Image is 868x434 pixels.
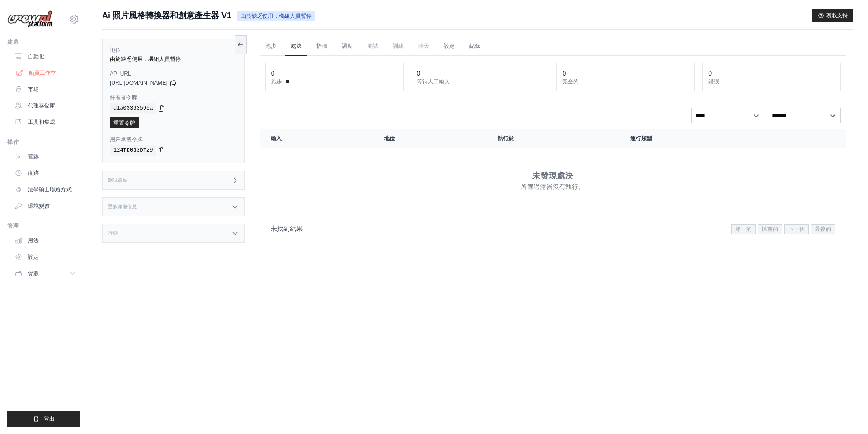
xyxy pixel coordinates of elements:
[384,135,395,142] font: 地位
[438,37,460,56] a: 設定
[11,199,80,213] a: 環境變數
[417,70,421,77] font: 0
[822,390,868,434] iframe: Chat Widget
[260,37,282,56] a: 跑步
[11,182,80,197] a: 法學碩士聯絡方式
[110,71,131,77] font: API URL
[11,166,80,180] a: 痕跡
[241,13,312,19] font: 由於缺乏使用，機組人員暫停
[260,217,846,240] nav: 分頁
[822,390,868,434] div: 聊天小工具
[110,56,181,62] font: 由於缺乏使用，機組人員暫停
[11,82,80,97] a: 市場
[413,37,435,55] span: 部署完成前無法聊天
[762,226,778,232] font: 以前的
[731,224,835,234] nav: 分頁
[812,9,853,22] button: 獲取支持
[28,237,39,244] font: 用法
[108,230,118,235] font: 行動
[28,170,39,176] font: 痕跡
[271,70,275,77] font: 0
[469,43,480,49] font: 紀錄
[342,43,353,49] font: 調度
[110,145,156,156] code: 124fb0d3bf29
[393,43,404,49] font: 訓練
[788,226,805,232] font: 下一個
[11,115,80,129] a: 工具和集成
[815,226,831,232] font: 最後的
[562,70,566,77] font: 0
[7,139,19,145] font: 操作
[29,70,56,76] font: 船員工作室
[113,120,135,126] font: 重置令牌
[7,411,80,427] button: 登出
[7,39,19,45] font: 建造
[11,233,80,248] a: 用法
[271,78,282,85] font: 跑步
[108,178,127,183] font: 測試端點
[521,183,585,190] font: 所選過濾器沒有執行。
[11,49,80,64] a: 自動化
[735,226,752,232] font: 第一的
[532,171,573,180] font: 未發現處決
[417,78,450,85] font: 等待人工輸入
[11,250,80,264] a: 設定
[11,98,80,113] a: 代理存儲庫
[444,43,455,49] font: 設定
[44,416,55,422] font: 登出
[28,153,39,160] font: 舊跡
[285,37,307,56] a: 處決
[562,78,579,85] font: 完全的
[498,135,514,142] font: 執行於
[28,254,39,260] font: 設定
[708,78,719,85] font: 錯誤
[7,223,19,229] font: 管理
[708,70,712,77] font: 0
[28,203,50,209] font: 環境變數
[110,117,139,128] a: 重置令牌
[28,119,55,125] font: 工具和集成
[265,43,276,49] font: 跑步
[110,94,137,101] font: 持有者令牌
[271,135,282,142] font: 輸入
[291,43,302,49] font: 處決
[311,37,333,56] a: 指標
[28,270,39,276] font: 資源
[12,66,81,80] a: 船員工作室
[110,103,156,114] code: d1a03363595a
[110,136,143,143] font: 用戶承載令牌
[387,37,409,55] span: 部署完成前無法進行培訓
[826,12,848,19] font: 獲取支持
[11,149,80,164] a: 舊跡
[102,11,231,20] font: Ai 照片風格轉換器和創意產生器 V1
[260,129,846,240] section: 船員處決表
[11,266,80,281] button: 資源
[7,10,53,28] img: 標識
[110,47,121,53] font: 地位
[28,86,39,92] font: 市場
[28,53,44,60] font: 自動化
[418,43,429,49] font: 聊天
[630,135,652,142] font: 運行類型
[336,37,358,56] a: 調度
[108,204,137,209] font: 更多詳細信息
[28,102,55,109] font: 代理存儲庫
[316,43,327,49] font: 指標
[367,43,378,49] font: 測試
[464,37,486,56] a: 紀錄
[110,80,168,86] font: [URL][DOMAIN_NAME]
[271,225,303,232] font: 未找到結果
[28,186,72,193] font: 法學碩士聯絡方式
